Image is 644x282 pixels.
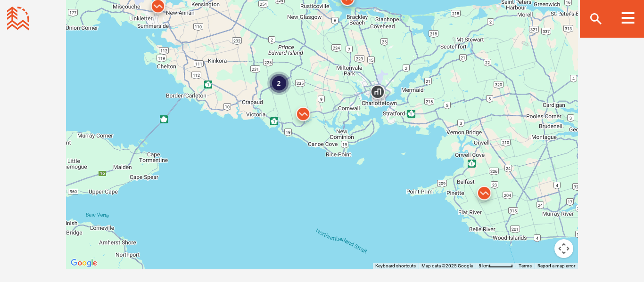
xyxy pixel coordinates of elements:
[267,72,291,95] div: 2
[421,263,473,268] span: Map data ©2025 Google
[375,263,416,269] button: Keyboard shortcuts
[479,263,489,268] span: 5 km
[68,257,99,269] a: Open this area in Google Maps (opens a new window)
[476,263,516,269] button: Map scale: 5 km per 47 pixels
[588,11,603,26] ion-icon: search
[68,257,99,269] img: Google
[537,263,575,268] a: Report a map error
[554,239,573,258] button: Map camera controls
[519,263,532,268] a: Terms (opens in new tab)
